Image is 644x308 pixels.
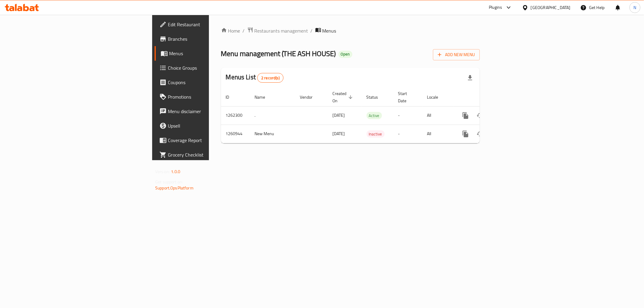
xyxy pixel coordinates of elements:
span: 1.0.0 [171,168,180,176]
a: Promotions [155,90,260,104]
a: Upsell [155,119,260,133]
td: . [250,106,295,125]
a: Menu disclaimer [155,104,260,119]
a: Restaurants management [247,27,308,35]
a: Coupons [155,75,260,90]
span: Restaurants management [255,27,308,34]
span: Coupons [168,79,255,86]
nav: breadcrumb [221,27,480,35]
a: Choice Groups [155,61,260,75]
span: Edit Restaurant [168,21,255,28]
span: N [633,4,636,11]
span: Status [367,94,386,101]
div: Export file [463,71,477,85]
span: Menu management ( THE ASH HOUSE ) [221,47,336,60]
a: Menus [155,46,260,61]
td: - [393,106,422,125]
span: Promotions [168,93,255,100]
span: Grocery Checklist [168,151,255,158]
span: Name [255,94,273,101]
span: ID [226,94,237,101]
span: Upsell [168,122,255,129]
button: Change Status [473,108,487,123]
th: Actions [453,88,521,106]
li: / [311,27,313,34]
div: Total records count [257,73,284,83]
a: Grocery Checklist [155,148,260,162]
span: 2 record(s) [258,75,283,81]
td: All [422,125,453,143]
span: Menu disclaimer [168,108,255,115]
span: Coverage Report [168,137,255,144]
span: Active [367,112,382,119]
button: more [458,127,473,141]
h2: Menus List [226,73,284,83]
span: Vendor [300,94,321,101]
span: Menus [169,50,255,57]
span: Version: [155,168,170,176]
table: enhanced table [221,88,521,143]
span: Choice Groups [168,64,255,71]
button: more [458,108,473,123]
td: All [422,106,453,125]
span: Branches [168,35,255,43]
span: Locale [427,94,446,101]
a: Edit Restaurant [155,17,260,32]
td: - [393,125,422,143]
span: Menus [322,27,336,34]
span: Get support on: [155,178,183,186]
button: Change Status [473,127,487,141]
span: [DATE] [333,130,345,138]
span: Created On [333,90,354,104]
a: Support.OpsPlatform [155,184,194,192]
button: Add New Menu [433,49,480,60]
span: Open [338,52,352,57]
td: New Menu [250,125,295,143]
span: Inactive [367,131,385,138]
span: [DATE] [333,111,345,119]
a: Coverage Report [155,133,260,148]
a: Branches [155,32,260,46]
span: Start Date [398,90,415,104]
div: [GEOGRAPHIC_DATA] [531,4,571,11]
div: Open [338,51,352,58]
span: Add New Menu [438,51,475,59]
div: Plugins [489,4,502,11]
